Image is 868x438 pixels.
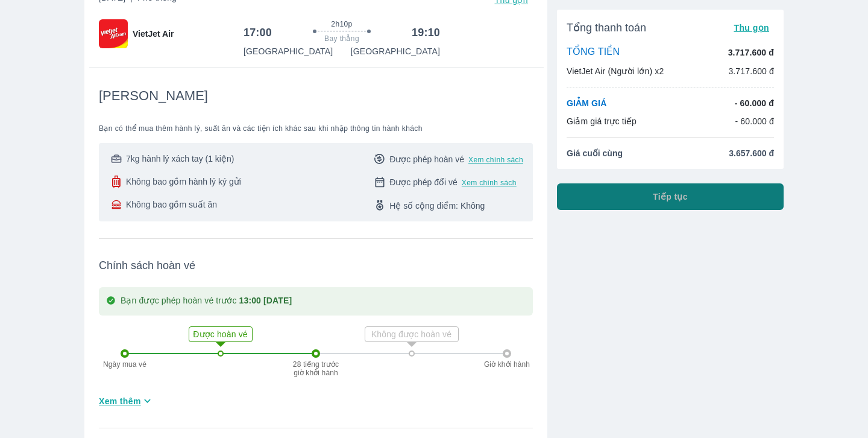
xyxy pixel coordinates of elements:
p: Ngày mua vé [98,360,152,369]
span: Tổng thanh toán [567,21,646,35]
span: Được phép hoàn vé [389,153,464,165]
p: [GEOGRAPHIC_DATA] [244,45,333,57]
p: Giảm giá trực tiếp [567,115,637,127]
p: 28 tiếng trước giờ khởi hành [292,360,340,377]
span: VietJet Air [133,28,174,40]
span: Thu gọn [734,23,769,33]
p: 3.717.600 đ [728,65,774,77]
button: Xem chính sách [468,155,523,165]
span: [PERSON_NAME] [99,87,208,104]
span: Được phép đổi vé [389,176,458,188]
p: Bạn được phép hoàn vé trước [121,294,292,308]
button: Xem thêm [94,391,159,411]
button: Tiếp tục [557,183,784,210]
span: Xem thêm [99,395,141,407]
button: Xem chính sách [462,178,517,188]
p: Giờ khởi hành [480,360,534,369]
span: Chính sách hoàn vé [99,258,533,273]
p: - 60.000 đ [735,97,774,109]
strong: 13:00 [DATE] [239,296,292,305]
span: Bay thẳng [324,34,359,43]
span: Không bao gồm hành lý ký gửi [126,176,241,188]
p: Không được hoàn vé [366,328,457,340]
p: TỔNG TIỀN [567,46,620,59]
span: Tiếp tục [653,191,688,203]
p: GIẢM GIÁ [567,97,606,109]
p: Được hoàn vé [190,328,251,340]
h6: 19:10 [412,25,440,40]
p: - 60.000 đ [735,115,774,127]
h6: 17:00 [244,25,272,40]
span: Bạn có thể mua thêm hành lý, suất ăn và các tiện ích khác sau khi nhập thông tin hành khách [99,124,533,133]
span: Hệ số cộng điểm: Không [389,200,485,212]
p: VietJet Air (Người lớn) x2 [567,65,664,77]
span: 3.657.600 đ [729,147,774,159]
button: Thu gọn [729,19,774,36]
span: 2h10p [331,19,352,29]
span: Giá cuối cùng [567,147,623,159]
p: [GEOGRAPHIC_DATA] [351,45,440,57]
span: 7kg hành lý xách tay (1 kiện) [126,153,234,165]
span: Không bao gồm suất ăn [126,198,217,211]
p: 3.717.600 đ [728,46,774,59]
